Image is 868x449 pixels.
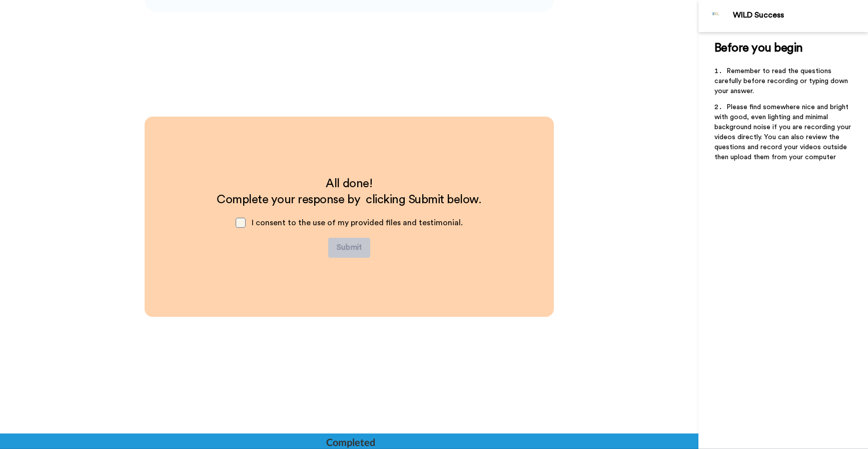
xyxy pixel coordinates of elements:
[714,68,850,95] span: Remember to read the questions carefully before recording or typing down your answer.
[328,238,370,258] button: Submit
[704,4,728,28] img: Profile Image
[714,104,853,161] span: Please find somewhere nice and bright with good, even lighting and minimal background noise if yo...
[326,435,374,449] div: Completed
[714,42,803,54] span: Before you begin
[733,11,867,20] div: WILD Success
[252,219,463,227] span: I consent to the use of my provided files and testimonial.
[217,194,481,206] span: Complete your response by clicking Submit below.
[326,178,372,190] span: All done!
